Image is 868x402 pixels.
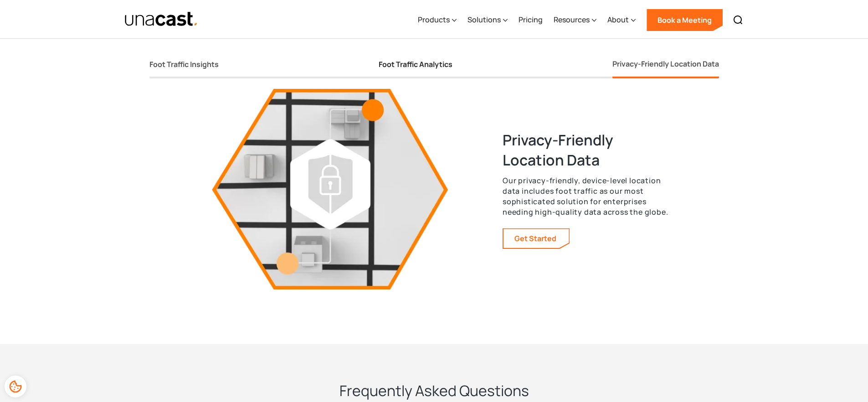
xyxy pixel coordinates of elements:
[607,1,636,39] div: About
[647,9,723,31] a: Book a Meeting
[467,14,501,25] div: Solutions
[196,89,464,289] img: 3d visualization of city tile of the Privacy-Friendly Location Data
[503,229,569,248] a: Learn more about our foot traffic data
[554,1,596,39] div: Resources
[503,175,672,217] p: Our privacy-friendly, device-level location data includes foot traffic as our most sophisticated ...
[733,15,744,26] img: Search icon
[503,130,672,170] h3: Privacy-Friendly Location Data
[418,1,457,39] div: Products
[5,376,26,397] div: Cookie Preferences
[467,1,508,39] div: Solutions
[519,1,543,39] a: Pricing
[607,14,629,25] div: About
[418,14,450,25] div: Products
[339,381,529,401] h3: Frequently Asked Questions
[554,14,590,25] div: Resources
[612,58,719,69] div: Privacy-Friendly Location Data
[124,11,199,27] img: Unacast text logo
[379,60,452,69] div: Foot Traffic Analytics
[149,60,219,69] div: Foot Traffic Insights
[124,11,199,27] a: home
